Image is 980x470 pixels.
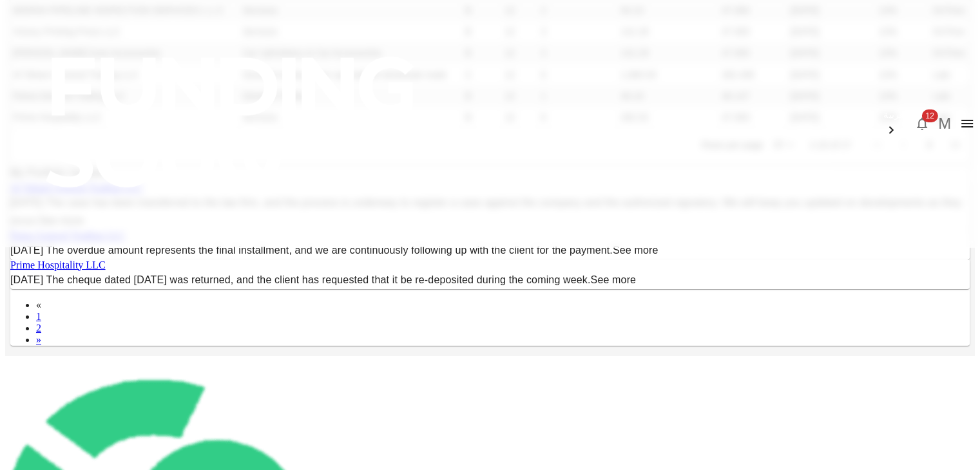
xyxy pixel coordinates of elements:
[10,274,43,285] span: [DATE]
[46,274,636,285] span: The cheque dated [DATE] was returned, and the client has requested that it be re-deposited during...
[935,114,954,133] button: M
[909,111,935,136] button: 12
[36,323,41,334] a: 2
[46,245,658,256] span: The overdue amount represents the final installment, and we are continuously following up with th...
[10,245,43,256] span: [DATE]
[590,274,636,285] a: See more
[921,109,937,122] span: 12
[36,311,41,322] a: 1
[613,245,658,256] a: See more
[36,299,41,310] span: Previous
[36,334,41,345] a: Next
[883,109,909,120] span: العربية
[36,334,41,345] span: »
[36,299,41,310] span: «
[10,259,106,270] a: Prime Hospitality LLC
